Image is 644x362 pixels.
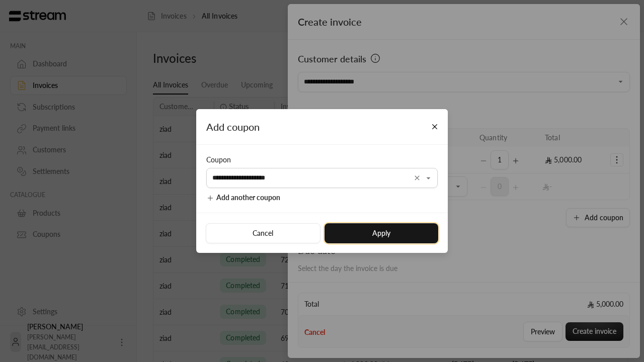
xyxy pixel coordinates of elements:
button: Open [423,172,435,184]
button: Clear [411,172,423,184]
button: Close [426,118,444,136]
div: Coupon [206,155,438,165]
button: Cancel [206,223,320,243]
span: Add another coupon [216,193,280,202]
button: Apply [325,223,438,243]
span: Add coupon [206,121,260,133]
